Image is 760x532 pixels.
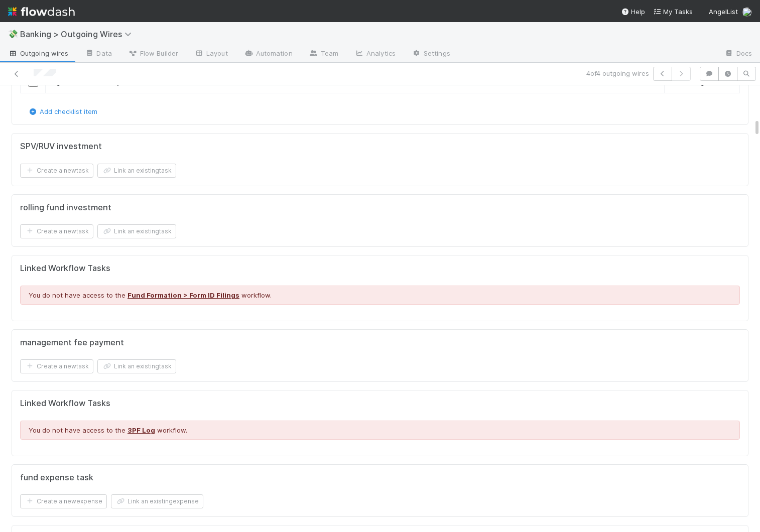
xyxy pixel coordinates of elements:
[120,46,186,62] a: Flow Builder
[20,263,740,274] h5: Linked Workflow Tasks
[20,164,93,178] button: Create a newtask
[128,426,155,434] a: 3PF Log
[301,46,346,62] a: Team
[716,46,760,62] a: Docs
[404,46,458,62] a: Settings
[236,46,301,62] a: Automation
[20,224,93,238] button: Create a newtask
[20,203,111,213] h5: rolling fund investment
[8,30,18,38] span: 💸
[20,398,740,409] h5: Linked Workflow Tasks
[8,48,68,58] span: Outgoing wires
[97,359,176,373] button: Link an existingtask
[20,359,93,373] button: Create a newtask
[128,291,239,299] a: Fund Formation > Form ID Filings
[621,7,645,17] div: Help
[28,107,97,115] a: Add checklist item
[653,7,693,17] a: My Tasks
[653,8,693,16] span: My Tasks
[128,48,178,58] span: Flow Builder
[97,164,176,178] button: Link an existingtask
[742,7,752,17] img: avatar_5d1523cf-d377-42ee-9d1c-1d238f0f126b.png
[8,3,75,20] img: logo-inverted-e16ddd16eac7371096b0.svg
[709,8,738,16] span: AngelList
[20,421,740,440] div: You do not have access to the workflow.
[76,46,119,62] a: Data
[20,473,93,483] h5: fund expense task
[20,29,137,39] span: Banking > Outgoing Wires
[20,286,740,305] div: You do not have access to the workflow.
[668,78,716,86] span: Unassigned
[346,46,404,62] a: Analytics
[20,494,107,508] button: Create a newexpense
[586,68,649,78] span: 4 of 4 outgoing wires
[186,46,236,62] a: Layout
[20,142,102,152] h5: SPV/RUV investment
[97,224,176,238] button: Link an existingtask
[20,338,124,348] h5: management fee payment
[111,494,203,508] button: Link an existingexpense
